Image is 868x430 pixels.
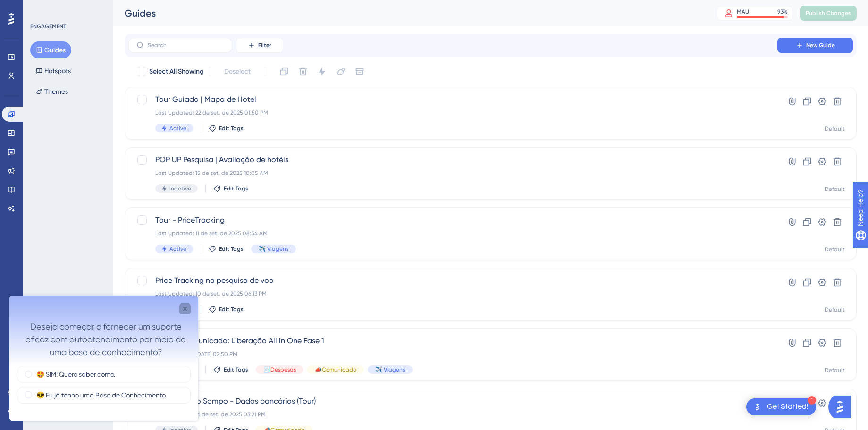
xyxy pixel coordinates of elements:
[746,398,816,415] div: Open Get Started! checklist, remaining modules: 1
[213,185,248,192] button: Edit Tags
[263,366,296,373] span: 🧾Despesas
[219,245,244,253] span: Edit Tags
[808,396,816,405] div: 1
[315,366,356,373] span: 📣Comunicado
[209,306,244,313] button: Edit Tags
[155,230,750,237] div: Last Updated: 11 de set. de 2025 08:54 AM
[375,366,405,373] span: ✈️ Viagens
[30,62,76,79] button: Hotspots
[148,42,224,49] input: Search
[125,7,693,20] div: Guides
[155,290,750,298] div: Last Updated: 10 de set. de 2025 06:13 PM
[155,215,750,226] span: Tour - PriceTracking
[825,306,845,314] div: Default
[752,401,763,413] img: launcher-image-alternative-text
[169,245,186,253] span: Active
[825,125,845,132] div: Default
[216,63,259,80] button: Deselect
[155,154,750,165] span: POP UP Pesquisa | Avaliação de hotéis
[828,393,857,421] iframe: UserGuiding AI Assistant Launcher
[155,94,750,105] span: Tour Guiado | Mapa de Hotel
[236,38,283,53] button: Filter
[155,109,750,116] div: Last Updated: 22 de set. de 2025 01:50 PM
[30,83,74,100] button: Themes
[9,296,198,421] iframe: UserGuiding Survey
[155,335,750,347] span: Copy - Comunicado: Liberação All in One Fase 1
[30,41,71,58] button: Guides
[213,366,248,373] button: Edit Tags
[30,23,66,30] div: ENGAGEMENT
[155,350,750,358] div: Last Updated: [DATE] 02:50 PM
[169,124,186,132] span: Active
[224,66,251,77] span: Deselect
[224,366,248,373] span: Edit Tags
[767,402,809,412] div: Get Started!
[155,169,750,177] div: Last Updated: 15 de set. de 2025 10:05 AM
[209,124,244,132] button: Edit Tags
[155,275,750,286] span: Price Tracking na pesquisa de voo
[224,185,248,192] span: Edit Tags
[219,306,244,313] span: Edit Tags
[825,185,845,193] div: Default
[737,8,749,16] div: MAU
[777,8,788,16] div: 93 %
[806,41,835,49] span: New Guide
[825,246,845,253] div: Default
[259,245,288,253] span: ✈️ Viagens
[258,41,271,49] span: Filter
[825,366,845,374] div: Default
[149,66,204,77] span: Select All Showing
[777,38,853,53] button: New Guide
[155,411,750,418] div: Last Updated: 16 de set. de 2025 03:21 PM
[806,9,851,17] span: Publish Changes
[169,185,191,192] span: Inactive
[800,6,857,21] button: Publish Changes
[22,2,59,14] span: Need Help?
[209,245,244,253] button: Edit Tags
[155,396,750,407] span: Comunicado Sompo - Dados bancários (Tour)
[219,124,244,132] span: Edit Tags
